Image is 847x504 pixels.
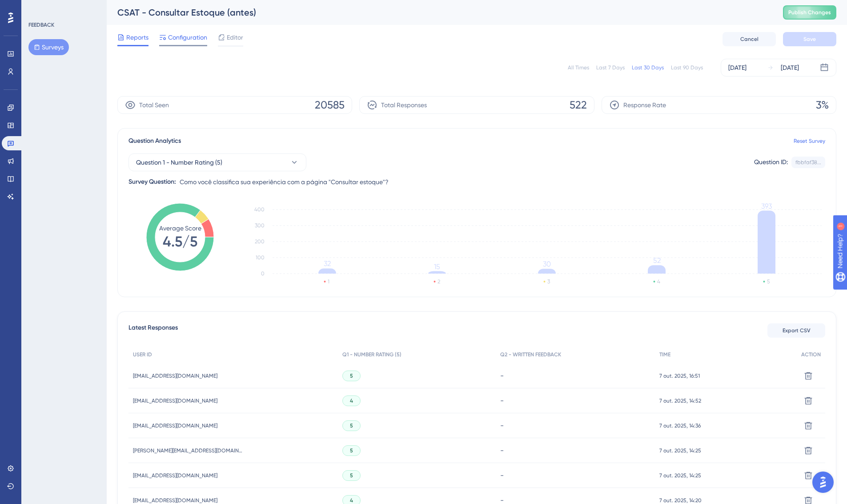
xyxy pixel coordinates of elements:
[350,422,353,429] span: 5
[128,323,178,339] span: Latest Responses
[547,278,550,285] text: 3
[136,157,222,168] span: Question 1 - Number Rating (5)
[500,471,650,480] div: -
[783,5,836,20] button: Publish Changes
[21,2,56,13] span: Need Help?
[816,98,829,112] span: 3%
[723,32,776,46] button: Cancel
[788,9,831,16] span: Publish Changes
[133,372,217,379] span: [EMAIL_ADDRESS][DOMAIN_NAME]
[438,278,440,285] text: 2
[128,153,306,171] button: Question 1 - Number Rating (5)
[783,32,836,46] button: Save
[255,222,265,229] tspan: 300
[350,397,353,404] span: 4
[328,278,329,285] text: 1
[781,62,799,73] div: [DATE]
[133,447,244,454] span: [PERSON_NAME][EMAIL_ADDRESS][DOMAIN_NAME]
[28,21,54,28] div: FEEDBACK
[596,64,625,71] div: Last 7 Days
[568,64,589,71] div: All Times
[350,447,353,454] span: 5
[254,206,265,213] tspan: 400
[342,351,401,358] span: Q1 - NUMBER RATING (5)
[570,98,587,112] span: 522
[543,260,551,268] tspan: 30
[740,36,759,43] span: Cancel
[117,6,761,19] div: CSAT - Consultar Estoque (antes)
[783,327,811,334] span: Export CSV
[128,136,181,146] span: Question Analytics
[500,421,650,430] div: -
[803,36,816,43] span: Save
[261,270,265,277] tspan: 0
[500,396,650,405] div: -
[62,4,64,12] div: 1
[133,397,217,404] span: [EMAIL_ADDRESS][DOMAIN_NAME]
[133,351,152,358] span: USER ID
[128,177,176,187] div: Survey Question:
[761,202,772,210] tspan: 393
[180,177,389,187] span: Como você classifica sua experiência com a página "Consultar estoque"?
[381,100,427,110] span: Total Responses
[801,351,821,358] span: ACTION
[671,64,703,71] div: Last 90 Days
[133,472,217,479] span: [EMAIL_ADDRESS][DOMAIN_NAME]
[794,137,825,145] a: Reset Survey
[256,254,265,261] tspan: 100
[126,32,149,43] span: Reports
[632,64,664,71] div: Last 30 Days
[500,351,561,358] span: Q2 - WRITTEN FEEDBACK
[133,422,217,429] span: [EMAIL_ADDRESS][DOMAIN_NAME]
[657,278,660,285] text: 4
[795,159,821,166] div: fbbfaf38...
[767,278,770,285] text: 5
[227,32,243,43] span: Editor
[350,472,353,479] span: 5
[810,469,836,496] iframe: UserGuiding AI Assistant Launcher
[434,262,440,271] tspan: 15
[350,372,353,379] span: 5
[653,256,661,265] tspan: 52
[350,497,353,504] span: 4
[728,62,747,73] div: [DATE]
[659,351,670,358] span: TIME
[623,100,666,110] span: Response Rate
[28,39,69,55] button: Surveys
[767,323,825,338] button: Export CSV
[659,372,700,379] span: 7 out. 2025, 16:51
[500,371,650,380] div: -
[659,497,702,504] span: 7 out. 2025, 14:20
[255,238,265,245] tspan: 200
[659,422,701,429] span: 7 out. 2025, 14:36
[659,472,701,479] span: 7 out. 2025, 14:25
[159,225,201,232] tspan: Average Score
[500,446,650,455] div: -
[659,397,701,404] span: 7 out. 2025, 14:52
[659,447,701,454] span: 7 out. 2025, 14:25
[754,157,788,168] div: Question ID:
[168,32,207,43] span: Configuration
[324,259,331,268] tspan: 32
[315,98,345,112] span: 20585
[133,497,217,504] span: [EMAIL_ADDRESS][DOMAIN_NAME]
[163,233,197,250] tspan: 4.5/5
[139,100,169,110] span: Total Seen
